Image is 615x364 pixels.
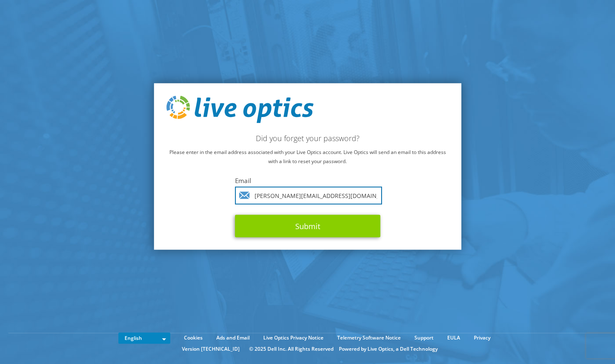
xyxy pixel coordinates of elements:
a: Ads and Email [210,333,256,342]
a: Telemetry Software Notice [331,333,407,342]
li: © 2025 Dell Inc. All Rights Reserved [245,344,338,354]
label: Email [235,176,380,184]
img: live_optics_svg.svg [166,96,313,123]
a: Privacy [468,333,497,342]
button: Submit [235,215,380,237]
p: Please enter in the email address associated with your Live Optics account. Live Optics will send... [166,147,449,166]
a: EULA [441,333,466,342]
a: Live Optics Privacy Notice [257,333,330,342]
li: Powered by Live Optics, a Dell Technology [339,344,438,354]
li: Version [TECHNICAL_ID] [178,344,244,354]
a: Cookies [178,333,209,342]
a: Support [408,333,440,342]
h2: Did you forget your password? [166,133,449,142]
